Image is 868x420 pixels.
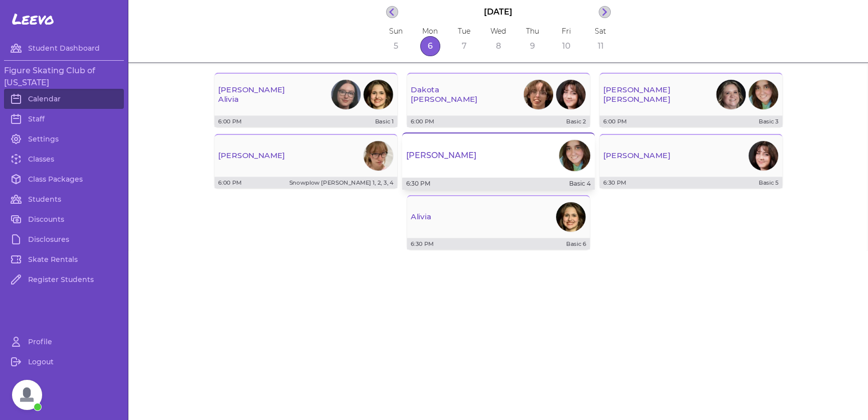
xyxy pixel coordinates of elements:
[603,179,626,186] p: 6:30 PM
[4,269,124,290] a: Register Students
[603,117,627,125] p: 6:00 PM
[661,179,778,186] p: Basic 5
[4,249,124,269] a: Skate Rentals
[411,212,431,222] p: Alivia
[276,117,393,125] p: Basic 1
[407,73,590,127] button: Dakota[PERSON_NAME]PhotoPhoto6:00 PMBasic 2
[12,380,42,410] a: Open chat
[406,151,476,161] p: [PERSON_NAME]
[4,149,124,169] a: Classes
[411,117,434,125] p: 6:00 PM
[4,189,124,209] a: Students
[488,36,508,56] button: 8
[557,36,577,56] button: 10
[469,240,586,247] p: Basic 6
[467,180,590,188] p: Basic 4
[411,85,477,95] p: Dakota
[526,26,539,36] p: Thu
[4,89,124,109] a: Calendar
[4,332,124,352] a: Profile
[562,26,571,36] p: Fri
[4,129,124,149] a: Settings
[4,109,124,129] a: Staff
[458,26,470,36] p: Tue
[523,36,543,56] button: 9
[599,134,782,188] button: [PERSON_NAME]Photo6:30 PMBasic 5
[411,95,477,104] p: [PERSON_NAME]
[12,10,54,28] span: Leevo
[411,240,434,247] p: 6:30 PM
[603,85,670,95] p: [PERSON_NAME]
[469,117,586,125] p: Basic 2
[4,229,124,249] a: Disclosures
[389,26,403,36] p: Sun
[406,180,430,188] p: 6:30 PM
[218,151,285,161] p: [PERSON_NAME]
[591,36,611,56] button: 11
[4,38,124,58] a: Student Dashboard
[218,179,242,186] p: 6:00 PM
[599,73,782,127] button: [PERSON_NAME][PERSON_NAME]PhotoPhoto6:00 PMBasic 3
[484,6,512,18] p: [DATE]
[218,117,242,125] p: 6:00 PM
[4,352,124,372] a: Logout
[386,36,406,56] button: 5
[595,26,606,36] p: Sat
[454,36,474,56] button: 7
[603,151,670,161] p: [PERSON_NAME]
[402,132,595,190] button: [PERSON_NAME]Photo6:30 PMBasic 4
[603,95,670,104] p: [PERSON_NAME]
[407,195,590,249] button: AliviaPhoto6:30 PMBasic 6
[4,65,124,89] h3: Figure Skating Club of [US_STATE]
[218,85,285,95] p: [PERSON_NAME]
[422,26,438,36] p: Mon
[490,26,506,36] p: Wed
[661,117,778,125] p: Basic 3
[4,169,124,189] a: Class Packages
[218,95,285,104] p: Alivia
[4,209,124,229] a: Discounts
[420,36,440,56] button: 6
[214,73,397,127] button: [PERSON_NAME]AliviaPhotoPhoto6:00 PMBasic 1
[276,179,393,186] p: Snowplow [PERSON_NAME] 1, 2, 3, 4
[214,134,397,188] button: [PERSON_NAME]Photo6:00 PMSnowplow [PERSON_NAME] 1, 2, 3, 4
